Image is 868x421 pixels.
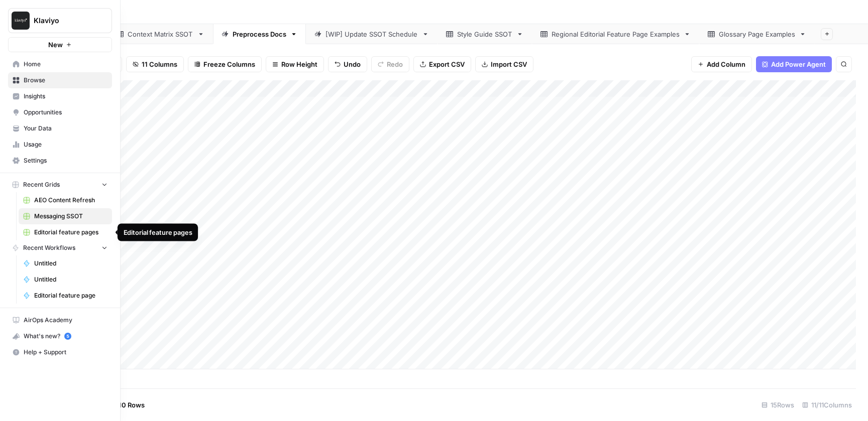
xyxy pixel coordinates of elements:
[24,156,107,165] span: Settings
[23,180,60,189] span: Recent Grids
[798,397,856,413] div: 11/11 Columns
[8,136,112,153] a: Usage
[24,60,107,69] span: Home
[24,92,107,101] span: Insights
[48,40,63,50] span: New
[8,37,112,52] button: New
[19,192,112,208] a: AEO Content Refresh
[19,288,112,304] a: Editorial feature page
[128,29,193,39] div: Context Matrix SSOT
[8,328,112,344] button: What's new? 5
[771,59,826,69] span: Add Power Agent
[8,8,112,33] button: Workspace: Klaviyo
[188,56,262,72] button: Freeze Columns
[142,59,177,69] span: 11 Columns
[344,59,361,69] span: Undo
[126,56,184,72] button: 11 Columns
[8,344,112,360] button: Help + Support
[34,275,107,284] span: Untitled
[19,208,112,224] a: Messaging SSOT
[8,72,112,88] a: Browse
[19,224,112,240] a: Editorial feature pages
[24,76,107,85] span: Browse
[24,124,107,133] span: Your Data
[8,153,112,169] a: Settings
[34,228,107,237] span: Editorial feature pages
[23,243,75,252] span: Recent Workflows
[266,56,324,72] button: Row Height
[757,397,798,413] div: 15 Rows
[34,291,107,300] span: Editorial feature page
[203,59,255,69] span: Freeze Columns
[328,56,367,72] button: Undo
[719,29,795,39] div: Glossary Page Examples
[475,56,533,72] button: Import CSV
[552,29,680,39] div: Regional Editorial Feature Page Examples
[707,59,745,69] span: Add Column
[34,196,107,205] span: AEO Content Refresh
[8,88,112,104] a: Insights
[108,24,213,44] a: Context Matrix SSOT
[24,316,107,325] span: AirOps Academy
[413,56,471,72] button: Export CSV
[756,56,832,72] button: Add Power Agent
[213,24,306,44] a: Preprocess Docs
[19,271,112,288] a: Untitled
[8,177,112,192] button: Recent Grids
[438,24,532,44] a: Style Guide SSOT
[24,140,107,149] span: Usage
[34,16,94,26] span: Klaviyo
[8,120,112,136] a: Your Data
[24,348,107,357] span: Help + Support
[387,59,403,69] span: Redo
[306,24,438,44] a: [WIP] Update SSOT Schedule
[371,56,409,72] button: Redo
[699,24,815,44] a: Glossary Page Examples
[429,59,465,69] span: Export CSV
[8,104,112,120] a: Opportunities
[24,108,107,117] span: Opportunities
[104,400,145,410] span: Add 10 Rows
[9,329,112,344] div: What's new?
[691,56,752,72] button: Add Column
[66,334,69,339] text: 5
[8,312,112,328] a: AirOps Academy
[281,59,317,69] span: Row Height
[34,259,107,268] span: Untitled
[12,12,30,30] img: Klaviyo Logo
[8,240,112,255] button: Recent Workflows
[457,29,512,39] div: Style Guide SSOT
[325,29,418,39] div: [WIP] Update SSOT Schedule
[19,255,112,271] a: Untitled
[532,24,699,44] a: Regional Editorial Feature Page Examples
[64,333,71,340] a: 5
[491,59,527,69] span: Import CSV
[8,56,112,72] a: Home
[233,29,286,39] div: Preprocess Docs
[34,212,107,221] span: Messaging SSOT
